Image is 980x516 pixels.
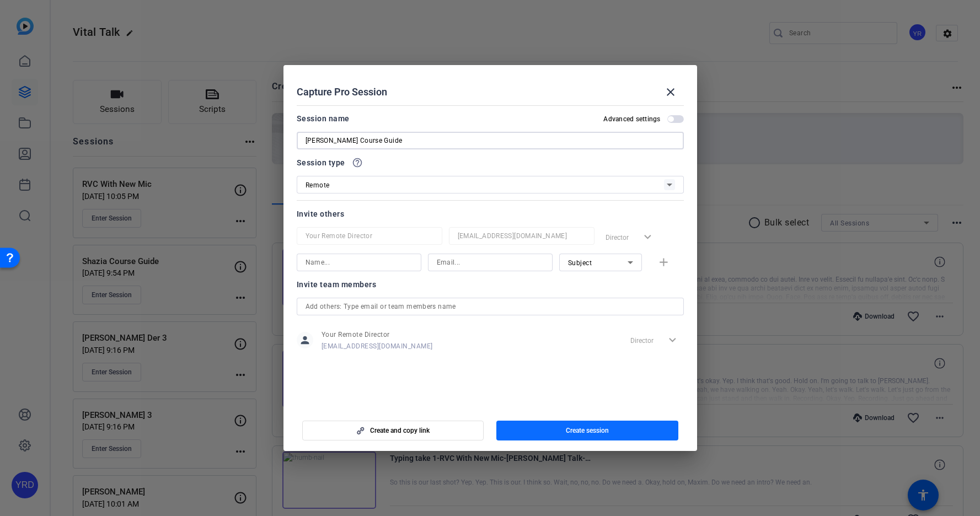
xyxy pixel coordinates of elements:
[566,426,609,435] span: Create session
[302,421,484,440] button: Create and copy link
[322,330,433,339] span: Your Remote Director
[306,134,675,147] input: Enter Session Name
[568,259,592,267] span: Subject
[306,300,675,313] input: Add others: Type email or team members name
[664,85,677,99] mat-icon: close
[297,156,345,169] span: Session type
[297,79,684,105] div: Capture Pro Session
[297,112,350,125] div: Session name
[458,229,586,243] input: Email...
[322,342,433,351] span: [EMAIL_ADDRESS][DOMAIN_NAME]
[306,256,413,269] input: Name...
[496,421,678,440] button: Create session
[297,278,684,291] div: Invite team members
[306,229,433,243] input: Name...
[297,332,313,348] mat-icon: person
[370,426,430,435] span: Create and copy link
[306,181,330,189] span: Remote
[437,256,544,269] input: Email...
[352,157,363,168] mat-icon: help_outline
[603,115,660,123] h2: Advanced settings
[297,207,684,221] div: Invite others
